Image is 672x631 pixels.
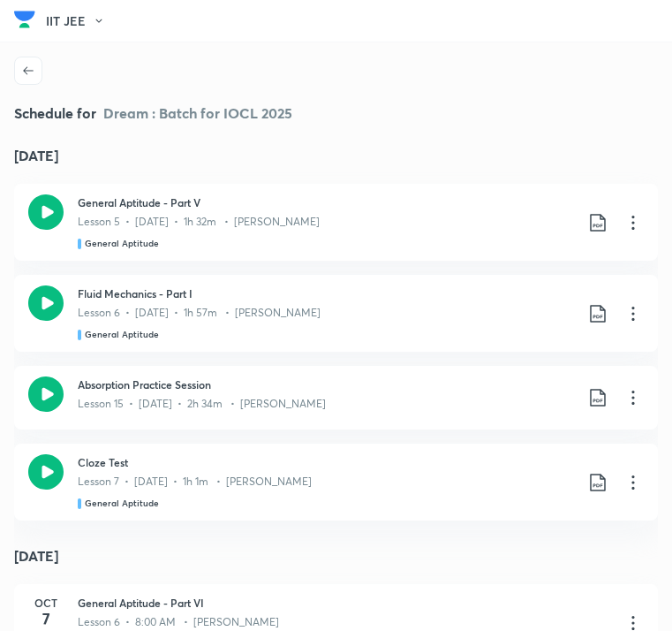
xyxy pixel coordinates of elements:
[78,305,321,321] p: Lesson 6 • [DATE] • 1h 57m • [PERSON_NAME]
[14,444,658,521] a: Cloze TestLesson 7 • [DATE] • 1h 1m • [PERSON_NAME]General Aptitude
[85,328,159,341] h5: General Aptitude
[14,134,658,177] h4: [DATE]
[85,237,159,250] h5: General Aptitude
[14,184,658,261] a: General Aptitude - Part VLesson 5 • [DATE] • 1h 32m • [PERSON_NAME]General Aptitude
[78,214,320,230] p: Lesson 5 • [DATE] • 1h 32m • [PERSON_NAME]
[28,595,64,611] h6: Oct
[46,8,116,34] button: IIT JEE
[78,595,608,611] h3: General Aptitude - Part VI
[14,535,658,577] h4: [DATE]
[14,6,35,33] img: Company Logo
[28,611,64,627] h4: 7
[78,376,573,392] h3: Absorption Practice Session
[14,106,658,120] h4: Schedule for
[78,396,326,412] p: Lesson 15 • [DATE] • 2h 34m • [PERSON_NAME]
[14,366,658,430] a: Absorption Practice SessionLesson 15 • [DATE] • 2h 34m • [PERSON_NAME]
[78,614,279,630] p: Lesson 6 • 8:00 AM • [PERSON_NAME]
[103,103,292,122] span: Dream : Batch for IOCL 2025
[78,474,312,490] p: Lesson 7 • [DATE] • 1h 1m • [PERSON_NAME]
[78,454,573,470] h3: Cloze Test
[85,497,159,510] h5: General Aptitude
[78,285,573,301] h3: Fluid Mechanics - Part I
[78,194,573,210] h3: General Aptitude - Part V
[14,275,658,352] a: Fluid Mechanics - Part ILesson 6 • [DATE] • 1h 57m • [PERSON_NAME]General Aptitude
[14,6,35,37] a: Company Logo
